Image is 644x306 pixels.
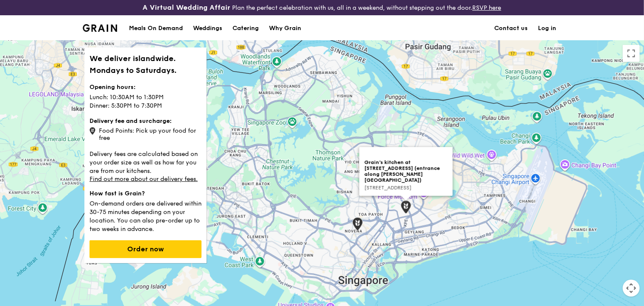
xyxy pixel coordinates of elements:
[623,280,640,297] button: Map camera controls
[533,16,561,41] a: Log in
[90,198,202,234] p: On-demand orders are delivered within 30-75 minutes depending on your location. You can also pre-...
[129,16,183,41] div: Meals On Demand
[90,127,95,135] img: icon-grain-marker.0ca718ca.png
[90,92,202,110] p: Lunch: 10:30AM to 1:30PM Dinner: 5:30PM to 7:30PM
[188,16,227,41] a: Weddings
[90,148,202,175] p: Delivery fees are calculated based on your order size as well as how far you are from our kitchens.
[90,125,202,142] div: Food Points: Pick up your food for free
[264,16,306,41] a: Why Grain
[623,45,640,62] button: Toggle fullscreen view
[90,53,202,76] h1: We deliver islandwide. Mondays to Saturdays.
[90,240,202,258] button: Order now
[83,15,117,40] a: GrainGrain
[143,3,231,12] h3: A Virtual Wedding Affair
[364,185,448,191] div: [STREET_ADDRESS]
[269,16,301,41] div: Why Grain
[107,3,537,12] div: Plan the perfect celebration with us, all in a weekend, without stepping out the door.
[83,24,117,32] img: Grain
[90,83,136,91] strong: Opening hours:
[227,16,264,41] a: Catering
[364,159,448,185] div: Grain's kitchen at [STREET_ADDRESS] (entrance along [PERSON_NAME][GEOGRAPHIC_DATA])
[90,175,198,183] a: Find out more about our delivery fees.
[473,4,501,11] a: RSVP here
[232,16,259,41] div: Catering
[193,16,222,41] div: Weddings
[90,117,172,125] strong: Delivery fee and surcharge:
[90,246,202,253] a: Order now
[489,16,533,41] a: Contact us
[90,190,145,197] strong: How fast is Grain?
